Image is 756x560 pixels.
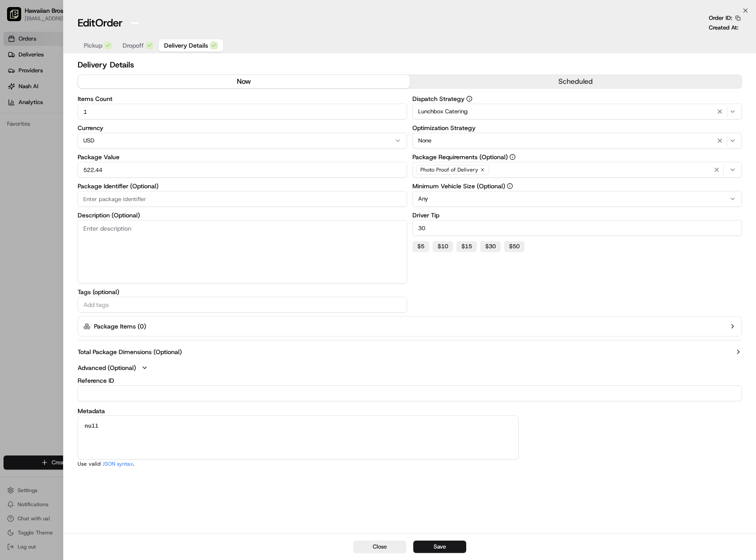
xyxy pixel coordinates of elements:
a: Powered byPylon [62,149,107,156]
label: Metadata [78,407,105,415]
input: Enter package value [78,162,407,178]
button: Package Items (0) [78,316,742,336]
label: Items Count [78,96,407,102]
button: $30 [480,241,501,252]
div: 📗 [9,129,16,136]
label: Package Value [78,154,407,160]
label: Minimum Vehicle Size (Optional) [412,183,742,189]
label: Package Items ( 0 ) [94,322,146,331]
span: Pickup [84,41,102,50]
label: Total Package Dimensions (Optional) [78,347,182,356]
span: Delivery Details [164,41,208,50]
button: Save [413,541,466,553]
button: Lunchbox Catering [412,104,742,119]
input: Clear [23,57,146,66]
label: Package Requirements (Optional) [412,154,742,160]
button: Advanced (Optional) [78,363,742,372]
img: Nash [9,9,26,26]
span: Pylon [88,149,107,156]
input: Enter package identifier [78,191,407,207]
div: We're available if you need us! [30,93,112,100]
button: Close [353,541,406,553]
span: None [418,137,431,145]
label: Description (Optional) [78,212,407,218]
button: Dispatch Strategy [466,96,472,102]
button: Total Package Dimensions (Optional) [78,347,742,356]
span: Knowledge Base [18,128,67,137]
label: Optimization Strategy [412,125,742,131]
button: $5 [412,241,429,252]
span: API Documentation [83,128,142,137]
span: Photo Proof of Delivery [420,166,478,173]
a: 💻API Documentation [71,124,145,140]
input: Enter driver tip [412,220,742,236]
span: Lunchbox Catering [418,108,468,116]
input: Enter items count [78,104,407,119]
h1: Edit [78,16,123,30]
button: $15 [457,241,477,252]
span: Dropoff [123,41,144,50]
p: Order ID: [709,14,732,22]
label: Package Identifier (Optional) [78,183,407,189]
button: Package Requirements (Optional) [509,154,516,160]
span: Order [95,16,123,30]
p: Use valid . [78,460,742,467]
button: now [78,75,410,88]
img: 1736555255976-a54dd68f-1ca7-489b-9aae-adbdc363a1c4 [9,84,25,100]
label: Reference ID [78,377,742,384]
a: 📗Knowledge Base [5,124,71,140]
h2: Delivery Details [78,59,742,71]
p: Welcome 👋 [9,35,161,49]
label: Driver Tip [412,212,742,218]
label: Advanced (Optional) [78,363,136,372]
button: None [412,133,742,149]
div: 💻 [75,129,82,136]
button: scheduled [410,75,741,88]
label: Tags (optional) [78,289,407,295]
label: Currency [78,125,407,131]
a: JSON syntax [102,460,133,467]
button: $50 [504,241,524,252]
div: Start new chat [30,84,145,93]
button: Start new chat [150,87,161,97]
label: Dispatch Strategy [412,96,742,102]
button: Minimum Vehicle Size (Optional) [507,183,513,189]
input: Add tags [82,299,403,310]
button: Photo Proof of Delivery [412,162,742,178]
button: $10 [433,241,453,252]
p: Created At: [709,24,738,32]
